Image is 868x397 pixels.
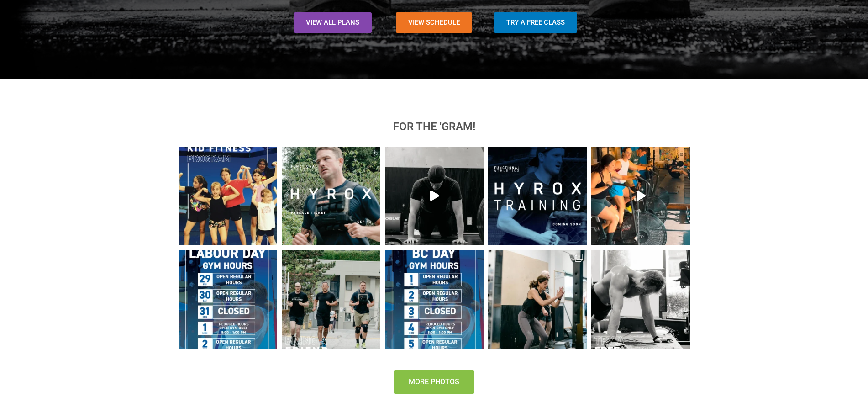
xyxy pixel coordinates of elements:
[394,370,474,394] a: More Photos
[408,19,460,26] span: View Schedule
[385,147,484,245] img: “Push hard, sweat it out, then recharge. Weekend’s for balance—train strong, rest stronger. 💪😌 Jo...
[306,19,359,26] span: View All Plans
[488,250,587,349] img: At Functional Athletics, Murph Day is more than a workout—it’s a moment to come together as a com...
[488,250,587,349] a: Clone
[637,191,646,201] svg: Play
[506,19,565,26] span: Try a Free Class
[179,147,277,245] img: 𝗙𝘂𝗻𝗰𝘁𝗶𝗼𝗻𝗮𝗹 𝗔𝘁𝗵𝗹𝗲𝘁𝗶𝗰𝘀 𝗶𝘀 𝘁𝗵𝗿𝗶𝗹𝗹𝗲𝗱 𝘁𝗼 𝗹𝗮𝘂𝗻𝗰𝗵 𝗼𝘂𝗿 𝗞𝗶𝗱𝘀 𝗙𝗶𝘁𝗻𝗲𝘀𝘀 𝗣𝗿𝗼𝗴𝗿𝗮𝗺 𝘁𝗵𝗶𝘀 𝗙𝗮𝗹𝗹! 🎉 10 weeks of fun,...
[430,191,439,201] svg: Play
[591,147,690,245] img: Move better with coach-led group classes and personal training built on mobility, compound streng...
[179,121,690,132] h5: for the 'gram!
[396,12,472,33] a: View Schedule
[409,378,459,386] span: More Photos
[488,147,587,245] img: 🏁 Something BIG is coming to Functional Athletics. The world’s most exciting fitness race is maki...
[591,250,690,349] img: 🚨 𝐓𝐑𝐘 𝐀 𝐅𝐑𝐄𝐄 𝐂𝐋𝐀𝐒𝐒 𝐀𝐓 𝐅𝐔𝐍𝐂𝐓𝐈𝐎𝐍𝐀𝐋 𝐀𝐓𝐇𝐋𝐄𝐓𝐈𝐂𝐒 🚨 ⁠ Thinking of joining? Come see what we’re all about...
[385,250,484,349] img: 🌲 BC DAY WEEKEND GYM HOURS 🌲 Here is our Hours for the upcoming long weekend! Friday, August 1 ✅ ...
[179,250,277,349] img: LABOUR DAY HOURS 🏋️‍♀️ Fri Aug 29 — Regular hours Sat Aug 30 — Regular hours Sun Aug 31 — Closed ...
[494,12,577,33] a: Try a Free Class
[385,147,484,245] a: Play
[282,250,380,349] img: 𝘽𝙧𝙞𝙣𝙜 𝙖 𝙁𝙧𝙞𝙚𝙣𝙙—𝘽𝙪𝙞𝙡𝙙 𝙩𝙝𝙚 𝙁𝘼 𝘾𝙤𝙢𝙢𝙪𝙣𝙞𝙩𝙮 💪 Refer your 𝗳𝗶𝗿𝘀𝘁 friend and earn 𝟭 𝗙𝗥𝗘𝗘 𝗠𝗢𝗡𝗧𝗛 at FA when ...
[282,147,380,245] img: 🚨 Reminder Functional Fam! 🚨 Don’t miss out—presale ticket registration for HYROX Vancouver is OP...
[591,147,690,245] a: Play
[294,12,372,33] a: View All Plans
[575,254,583,262] svg: Clone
